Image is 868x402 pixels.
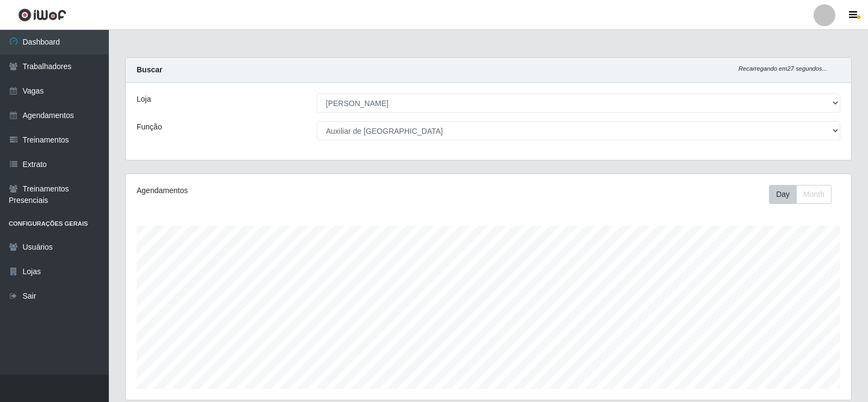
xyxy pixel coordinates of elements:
strong: Buscar [137,65,162,74]
div: Agendamentos [137,185,420,196]
div: Toolbar with button groups [769,185,840,204]
label: Loja [137,94,151,105]
button: Month [796,185,832,204]
img: CoreUI Logo [18,8,66,22]
div: First group [769,185,832,204]
i: Recarregando em 27 segundos... [738,65,827,72]
label: Função [137,121,162,133]
button: Day [769,185,797,204]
